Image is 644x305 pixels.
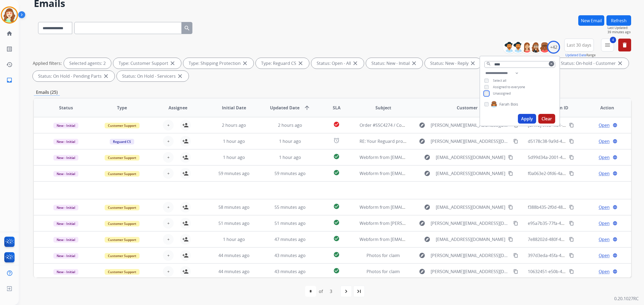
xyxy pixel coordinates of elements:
[599,138,610,144] span: Open
[256,58,309,69] div: Type: Reguard CS
[575,98,631,117] th: Action
[53,237,78,243] span: New - Initial
[167,154,170,161] span: +
[163,234,174,245] button: +
[613,205,617,210] mat-icon: language
[105,253,140,259] span: Customer Support
[419,252,425,259] mat-icon: explore
[53,205,78,210] span: New - Initial
[182,154,189,161] mat-icon: person_add
[218,252,250,258] span: 44 minutes ago
[547,41,560,54] div: +42
[275,204,306,210] span: 55 minutes ago
[311,58,364,69] div: Status: Open - All
[470,60,476,66] mat-icon: close
[163,168,174,179] button: +
[601,39,614,51] button: 4
[431,252,510,259] span: [PERSON_NAME][EMAIL_ADDRESS][DOMAIN_NAME]
[333,169,340,176] mat-icon: check_circle
[279,154,301,160] span: 1 hour ago
[436,236,505,243] span: [EMAIL_ADDRESS][DOMAIN_NAME]
[34,89,60,96] p: Emails (25)
[105,205,140,210] span: Customer Support
[599,122,610,128] span: Open
[360,204,481,210] span: Webform from [EMAIL_ADDRESS][DOMAIN_NAME] on [DATE]
[275,170,306,176] span: 59 minutes ago
[599,170,610,177] span: Open
[610,37,616,43] span: 4
[508,155,513,160] mat-icon: content_copy
[333,267,340,274] mat-icon: check_circle
[275,220,306,226] span: 51 minutes ago
[508,237,513,242] mat-icon: content_copy
[613,123,617,128] mat-icon: language
[528,269,611,274] span: 10632451-e50b-4617-90c3-e09dd2d096e7
[222,122,246,128] span: 2 hours ago
[578,15,604,26] button: New Email
[167,170,170,177] span: +
[569,221,574,226] mat-icon: content_copy
[53,253,78,259] span: New - Initial
[436,204,505,210] span: [EMAIL_ADDRESS][DOMAIN_NAME]
[105,269,140,275] span: Customer Support
[617,60,623,66] mat-icon: close
[431,122,510,128] span: [PERSON_NAME][EMAIL_ADDRESS][DOMAIN_NAME]
[613,155,617,160] mat-icon: language
[419,220,425,226] mat-icon: explore
[457,105,478,111] span: Customer
[105,123,140,128] span: Customer Support
[182,252,189,259] mat-icon: person_add
[360,138,454,144] span: RE: Your Reguard protection plan is now active
[113,58,181,69] div: Type: Customer Support
[169,105,187,111] span: Assignee
[163,218,174,229] button: +
[2,8,17,23] img: avatar
[621,42,628,48] mat-icon: delete
[513,221,518,226] mat-icon: content_copy
[356,288,362,295] mat-icon: last_page
[555,58,629,69] div: Status: On-hold - Customer
[411,60,417,66] mat-icon: close
[528,236,610,242] span: 7e88202d-480f-4da6-b40b-b49ae4695c39
[614,295,639,302] p: 0.20.1027RC
[177,73,183,79] mat-icon: close
[606,15,631,26] button: Refresh
[613,171,617,176] mat-icon: language
[360,122,502,128] span: Order #SSC4274 / Contract ID f9d51897-5664-4736-8d65-9da7875a2f48
[53,269,78,275] span: New - Initial
[508,171,513,176] mat-icon: content_copy
[613,269,617,274] mat-icon: language
[182,122,189,128] mat-icon: person_add
[222,105,246,111] span: Initial Date
[599,154,610,161] span: Open
[275,269,306,274] span: 43 minutes ago
[304,105,310,111] mat-icon: arrow_upward
[297,60,304,66] mat-icon: close
[564,39,594,51] button: Last 30 days
[352,60,358,66] mat-icon: close
[223,154,245,160] span: 1 hour ago
[493,91,511,96] span: Unassigned
[182,204,189,210] mat-icon: person_add
[366,58,423,69] div: Status: New - Initial
[424,204,430,210] mat-icon: explore
[182,220,189,226] mat-icon: person_add
[599,252,610,259] span: Open
[163,120,174,131] button: +
[613,221,617,226] mat-icon: language
[528,252,609,258] span: 397d3eda-45fa-41ff-8b25-1b51056a6195
[425,58,481,69] div: Status: New - Reply
[183,58,254,69] div: Type: Shipping Protection
[333,203,340,210] mat-icon: check_circle
[105,221,140,226] span: Customer Support
[565,53,596,57] span: Range
[53,171,78,177] span: New - Initial
[513,139,518,144] mat-icon: content_copy
[599,268,610,275] span: Open
[53,221,78,226] span: New - Initial
[163,136,174,147] button: +
[6,61,13,68] mat-icon: history
[103,73,109,79] mat-icon: close
[163,250,174,261] button: +
[511,102,518,107] span: Bois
